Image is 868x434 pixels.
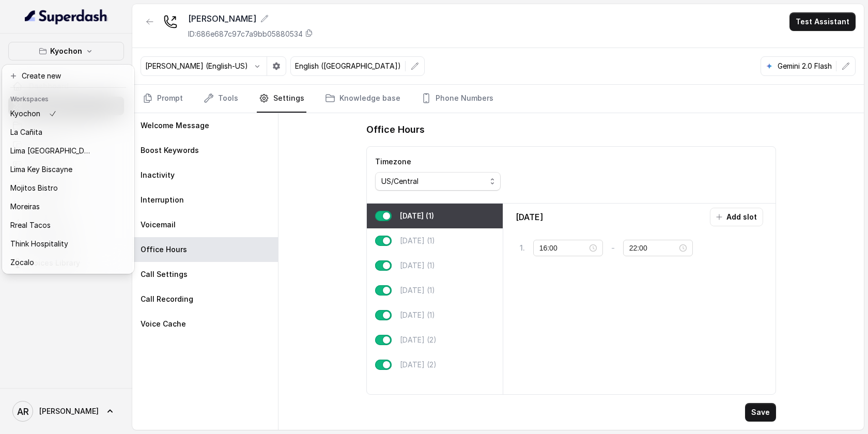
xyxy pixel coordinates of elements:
[400,310,435,320] p: [DATE] (1)
[400,211,434,221] p: [DATE] (1)
[257,85,306,113] a: Settings
[400,236,435,246] p: [DATE] (1)
[381,175,486,188] div: US/Central
[520,243,525,253] p: 1 .
[10,256,34,269] p: Zocalo
[765,62,773,70] svg: google logo
[611,242,615,254] p: -
[10,182,58,194] p: Mojitos Bistro
[141,85,856,113] nav: Tabs
[10,163,72,176] p: Lima Key Biscayne
[141,220,176,230] p: Voicemail
[39,406,99,416] span: [PERSON_NAME]
[375,172,501,191] button: US/Central
[141,319,186,329] p: Voice Cache
[25,8,108,25] img: light.svg
[10,200,40,213] p: Moreiras
[188,12,313,25] div: [PERSON_NAME]
[419,85,495,113] a: Phone Numbers
[366,121,425,138] h1: Office Hours
[539,242,587,254] input: Select time
[145,61,248,71] p: [PERSON_NAME] (English-US)
[202,85,240,113] a: Tools
[17,406,29,417] text: AR
[2,65,134,274] div: Kyochon
[400,360,437,370] p: [DATE] (2)
[141,269,188,280] p: Call Settings
[188,29,303,39] p: ID: 686e687c97c7a9bb05880534
[141,170,175,180] p: Inactivity
[141,145,199,156] p: Boost Keywords
[400,335,437,345] p: [DATE] (2)
[10,219,51,231] p: Rreal Tacos
[50,45,82,57] p: Kyochon
[141,244,187,255] p: Office Hours
[778,61,832,71] p: Gemini 2.0 Flash
[8,397,124,426] a: [PERSON_NAME]
[141,195,184,205] p: Interruption
[789,12,856,31] button: Test Assistant
[10,107,40,120] p: Kyochon
[400,285,435,296] p: [DATE] (1)
[323,85,402,113] a: Knowledge base
[141,294,193,304] p: Call Recording
[400,260,435,271] p: [DATE] (1)
[10,238,68,250] p: Think Hospitality
[375,157,411,166] label: Timezone
[141,120,209,131] p: Welcome Message
[10,126,42,138] p: La Cañita
[745,403,776,422] button: Save
[10,145,93,157] p: Lima [GEOGRAPHIC_DATA]
[516,211,543,223] p: [DATE]
[4,90,132,106] header: Workspaces
[629,242,677,254] input: Select time
[141,85,185,113] a: Prompt
[8,42,124,60] button: Kyochon
[295,61,401,71] p: English ([GEOGRAPHIC_DATA])
[710,208,763,226] button: Add slot
[4,67,132,85] button: Create new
